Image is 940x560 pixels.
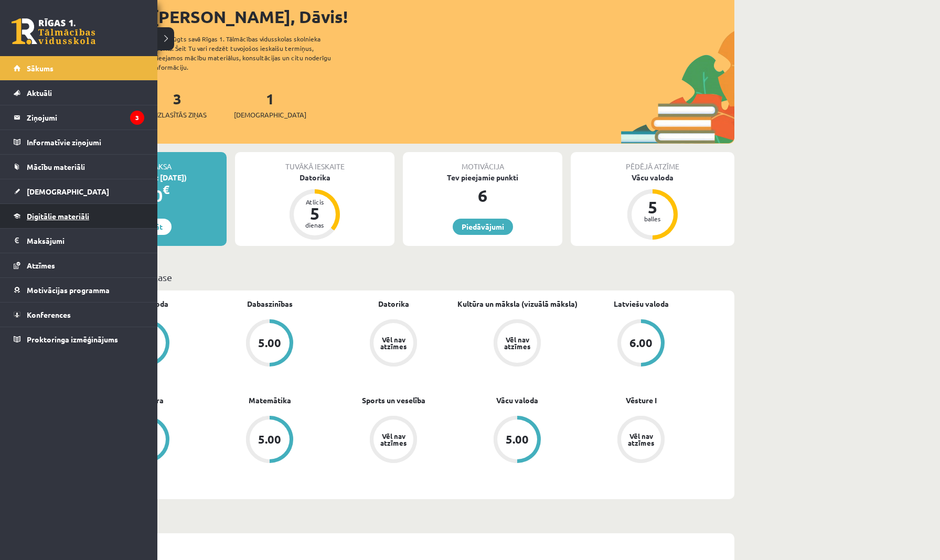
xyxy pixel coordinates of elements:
p: Nedēļa [67,513,730,527]
a: Vēl nav atzīmes [332,416,455,465]
a: 3Neizlasītās ziņas [148,89,207,120]
i: 3 [130,111,144,125]
span: Sākums [27,63,54,73]
div: 6.00 [629,337,653,349]
a: 5.00 [208,416,332,465]
span: Atzīmes [27,261,55,270]
span: Mācību materiāli [27,162,85,171]
a: Sports un veselība [362,395,425,406]
a: Sākums [14,56,144,80]
div: Vēl nav atzīmes [626,433,656,446]
a: Maksājumi [14,229,144,253]
a: Aktuāli [14,81,144,105]
span: Motivācijas programma [27,285,110,295]
a: Ziņojumi3 [14,105,144,130]
div: Atlicis [299,199,330,205]
span: Neizlasītās ziņas [148,110,207,120]
legend: Informatīvie ziņojumi [27,130,144,154]
p: Mācību plāns 10.b2 klase [67,270,730,284]
div: 5.00 [258,434,281,445]
a: Vēsture I [626,395,657,406]
a: [DEMOGRAPHIC_DATA] [14,179,144,203]
a: Proktoringa izmēģinājums [14,327,144,351]
div: 6 [403,183,562,208]
div: Tev pieejamie punkti [403,172,562,183]
span: Proktoringa izmēģinājums [27,335,118,344]
a: Kultūra un māksla (vizuālā māksla) [457,298,578,309]
div: Datorika [235,172,394,183]
a: Datorika [378,298,409,309]
div: 5 [299,205,330,222]
div: 5.00 [258,337,281,349]
span: [DEMOGRAPHIC_DATA] [27,187,109,196]
div: Laipni lūgts savā Rīgas 1. Tālmācības vidusskolas skolnieka profilā. Šeit Tu vari redzēt tuvojošo... [153,34,349,72]
a: Konferences [14,303,144,327]
div: Vācu valoda [571,172,734,183]
div: Motivācija [403,152,562,172]
span: € [163,182,169,197]
div: Vēl nav atzīmes [503,336,532,350]
a: Latviešu valoda [614,298,669,309]
div: Vēl nav atzīmes [379,336,408,350]
legend: Ziņojumi [27,105,144,130]
div: Pēdējā atzīme [571,152,734,172]
div: [PERSON_NAME], Dāvis! [152,4,734,29]
div: Tuvākā ieskaite [235,152,394,172]
a: Datorika Atlicis 5 dienas [235,172,394,241]
a: Informatīvie ziņojumi [14,130,144,154]
div: balles [637,216,668,222]
a: Digitālie materiāli [14,204,144,228]
span: Digitālie materiāli [27,211,89,221]
div: dienas [299,222,330,228]
a: Dabaszinības [247,298,293,309]
div: Vēl nav atzīmes [379,433,408,446]
a: Vēl nav atzīmes [455,319,579,369]
a: 5.00 [455,416,579,465]
a: 1[DEMOGRAPHIC_DATA] [234,89,306,120]
a: Motivācijas programma [14,278,144,302]
div: 5.00 [506,434,529,445]
legend: Maksājumi [27,229,144,253]
span: [DEMOGRAPHIC_DATA] [234,110,306,120]
a: Rīgas 1. Tālmācības vidusskola [12,18,95,45]
a: Atzīmes [14,253,144,277]
a: Matemātika [249,395,291,406]
a: Piedāvājumi [453,219,513,235]
a: Vācu valoda 5 balles [571,172,734,241]
a: Vēl nav atzīmes [332,319,455,369]
div: 5 [637,199,668,216]
a: Mācību materiāli [14,155,144,179]
a: 5.00 [208,319,332,369]
span: Aktuāli [27,88,52,98]
a: 6.00 [579,319,703,369]
a: Vācu valoda [496,395,538,406]
a: Vēl nav atzīmes [579,416,703,465]
span: Konferences [27,310,71,319]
